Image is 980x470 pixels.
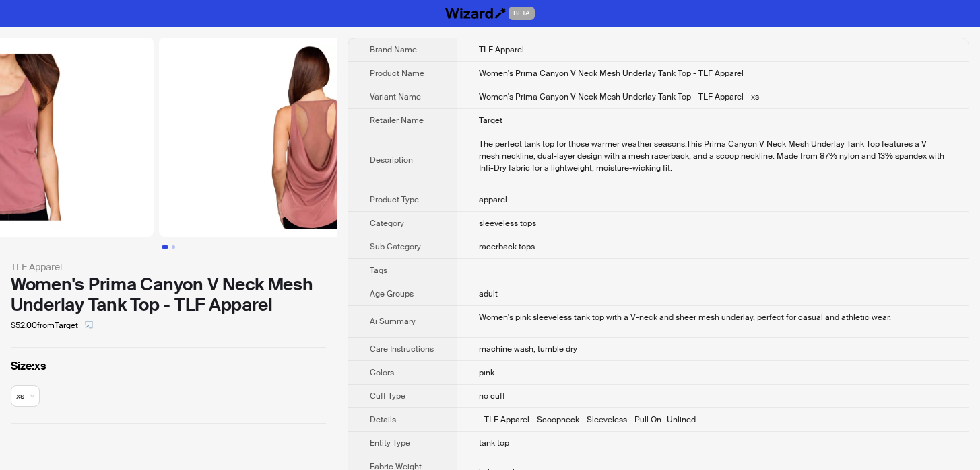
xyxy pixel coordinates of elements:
[479,44,524,55] span: TLF Apparel
[11,315,326,336] div: $52.00 from Target
[479,218,536,229] span: sleeveless tops
[479,391,505,401] span: no cuff
[159,38,461,237] img: Women's Prima Canyon V Neck Mesh Underlay Tank Top - TLF Apparel Women's Prima Canyon V Neck Mesh...
[11,274,326,315] div: Women's Prima Canyon V Neck Mesh Underlay Tank Top - TLF Apparel
[479,241,535,252] span: racerback tops
[172,245,175,249] button: Go to slide 2
[479,438,509,448] span: tank top
[370,414,396,425] span: Details
[370,44,417,55] span: Brand Name
[370,438,410,448] span: Entity Type
[479,311,947,323] div: Women's pink sleeveless tank top with a V-neck and sheer mesh underlay, perfect for casual and at...
[11,359,34,373] span: Size :
[479,138,947,174] div: The perfect tank top for those warmer weather seasons.This Prima Canyon V Neck Mesh Underlay Tank...
[370,288,414,299] span: Age Groups
[370,68,424,79] span: Product Name
[162,245,168,249] button: Go to slide 1
[370,194,419,205] span: Product Type
[370,316,416,327] span: Ai Summary
[479,344,577,354] span: machine wash, tumble dry
[370,241,421,252] span: Sub Category
[509,7,535,20] span: BETA
[16,386,34,406] span: xs
[370,367,394,378] span: Colors
[11,260,326,274] div: TLF Apparel
[479,414,696,425] span: - TLF Apparel - Scoopneck - Sleeveless - Pull On -Unlined
[370,344,434,354] span: Care Instructions
[370,391,405,401] span: Cuff Type
[479,68,744,79] span: Women's Prima Canyon V Neck Mesh Underlay Tank Top - TLF Apparel
[11,358,326,375] label: xs
[370,265,387,276] span: Tags
[370,115,424,126] span: Retailer Name
[479,91,759,102] span: Women's Prima Canyon V Neck Mesh Underlay Tank Top - TLF Apparel - xs
[479,288,498,299] span: adult
[85,321,93,329] span: select
[479,194,507,205] span: apparel
[370,155,413,165] span: Description
[479,367,494,378] span: pink
[370,91,421,102] span: Variant Name
[479,115,502,126] span: Target
[370,218,404,229] span: Category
